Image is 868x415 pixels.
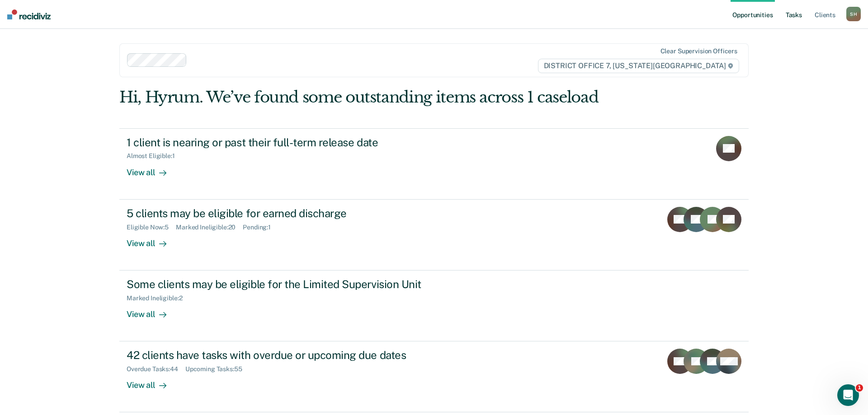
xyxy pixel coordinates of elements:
a: Some clients may be eligible for the Limited Supervision UnitMarked Ineligible:2View all [119,270,749,341]
div: Some clients may be eligible for the Limited Supervision Unit [127,278,444,291]
iframe: Intercom live chat [837,384,859,406]
div: Marked Ineligible : 20 [176,224,243,231]
a: 42 clients have tasks with overdue or upcoming due datesOverdue Tasks:44Upcoming Tasks:55View all [119,341,749,412]
div: View all [127,231,177,248]
div: 1 client is nearing or past their full-term release date [127,136,444,149]
div: Hi, Hyrum. We’ve found some outstanding items across 1 caseload [119,88,623,107]
button: SH [846,7,861,21]
a: 5 clients may be eligible for earned dischargeEligible Now:5Marked Ineligible:20Pending:1View all [119,200,749,270]
div: Marked Ineligible : 2 [127,294,189,302]
div: Pending : 1 [243,224,278,231]
div: 42 clients have tasks with overdue or upcoming due dates [127,349,444,362]
div: Almost Eligible : 1 [127,152,182,160]
div: S H [846,7,861,21]
div: Overdue Tasks : 44 [127,365,185,373]
div: 5 clients may be eligible for earned discharge [127,207,444,220]
span: 1 [856,384,863,392]
div: View all [127,160,177,177]
span: DISTRICT OFFICE 7, [US_STATE][GEOGRAPHIC_DATA] [538,59,739,73]
div: Eligible Now : 5 [127,224,176,231]
div: Clear supervision officers [660,47,737,55]
div: View all [127,373,177,391]
a: 1 client is nearing or past their full-term release dateAlmost Eligible:1View all [119,128,749,200]
div: Upcoming Tasks : 55 [185,365,250,373]
div: View all [127,302,177,320]
img: Recidiviz [7,9,51,19]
